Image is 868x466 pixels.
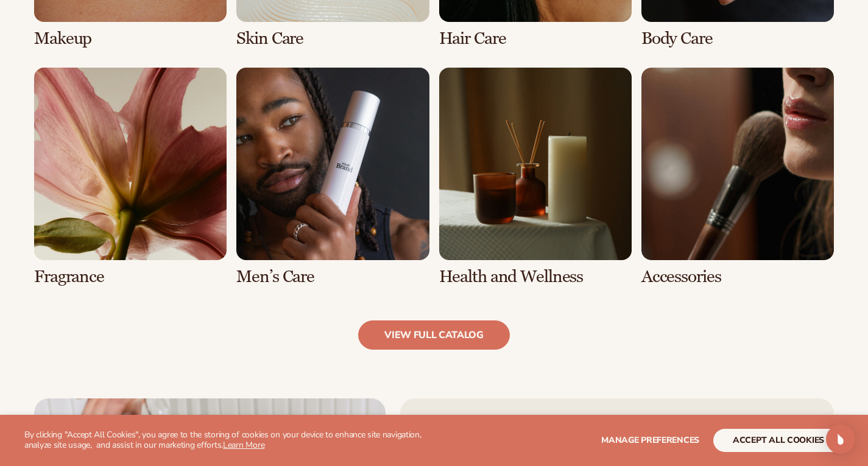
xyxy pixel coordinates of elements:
button: Manage preferences [601,429,699,452]
div: 8 / 8 [641,68,834,286]
div: 6 / 8 [236,68,429,286]
div: 7 / 8 [439,68,632,286]
div: 5 / 8 [34,68,227,286]
button: accept all cookies [713,429,844,452]
span: Manage preferences [601,434,699,446]
h3: Body Care [641,29,834,48]
a: Learn More [223,439,264,451]
h3: Hair Care [439,29,632,48]
h3: Skin Care [236,29,429,48]
div: Open Intercom Messenger [826,425,855,454]
h3: Makeup [34,29,227,48]
p: By clicking "Accept All Cookies", you agree to the storing of cookies on your device to enhance s... [24,430,450,451]
a: view full catalog [358,320,510,350]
